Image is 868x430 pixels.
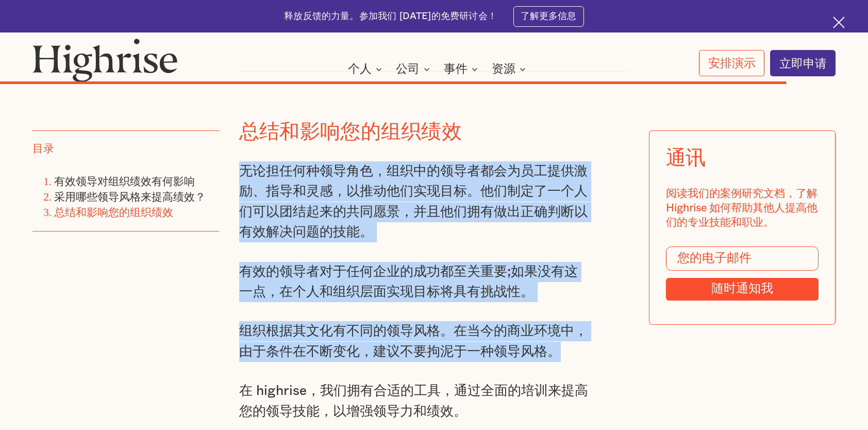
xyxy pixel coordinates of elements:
[666,278,819,301] input: 随时通知我
[513,6,584,27] a: 了解更多信息
[239,120,462,133] strong: 总结和影响您的组织绩效
[396,63,433,75] div: 公司
[699,50,764,76] a: 安排演示
[666,246,819,301] form: 模态形式
[444,63,468,75] div: 事件
[666,147,706,171] div: 通讯
[32,38,178,82] img: 高层标志
[239,161,590,243] p: 无论担任何种领导角色，组织中的领导者都会为员工提供激励、指导和灵感，以推动他们实现目标。他们制定了一个人们可以团结起来的共同愿景，并且他们拥有做出正确判断以有效解决问题的技能。
[284,10,497,23] div: 释放反馈的力量。参加我们 [DATE]的免费研讨会！
[666,246,819,271] input: 您的电子邮件
[239,321,590,362] p: 组织根据其文化有不同的领导风格。在当今的商业环境中，由于条件在不断变化，建议不要拘泥于一种领导风格。
[54,188,206,205] a: 采用哪些领导风格来提高绩效？
[348,63,385,75] div: 个人
[666,187,819,230] div: 阅读我们的案例研究文档，了解 Highrise 如何帮助其他人提高他们的专业技能和职业。
[54,173,195,189] a: 有效领导对组织绩效有何影响
[348,63,372,75] div: 个人
[770,50,836,76] a: 立即申请
[396,63,420,75] div: 公司
[492,63,529,75] div: 资源
[54,204,173,220] a: 总结和影响您的组织绩效
[239,381,590,422] p: 在 highrise，我们拥有合适的工具，通过全面的培训来提高您的领导技能，以增强领导力和绩效。
[492,63,515,75] div: 资源
[239,262,590,303] p: 有效的领导者对于任何企业的成功都至关重要;如果没有这一点，在个人和组织层面实现目标将具有挑战性。
[32,142,54,156] div: 目录
[833,16,845,28] img: 十字图标
[444,63,481,75] div: 事件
